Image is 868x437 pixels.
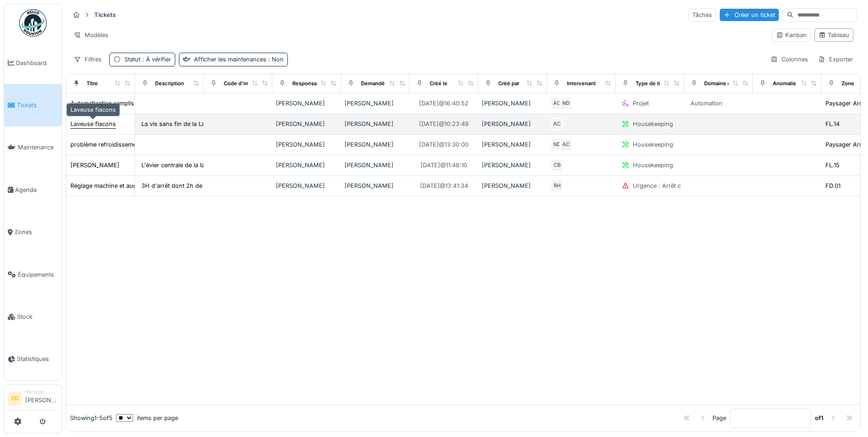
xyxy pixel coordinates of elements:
[825,161,840,169] div: FL.15
[19,9,47,37] img: Badge_color-CXgf-gQk.svg
[70,161,119,169] div: [PERSON_NAME]
[766,53,812,66] div: Colonnes
[825,120,840,128] div: FL.14
[482,120,543,128] div: [PERSON_NAME]
[194,55,284,64] div: Afficher les maintenances
[266,56,284,63] span: : Non
[70,28,113,42] div: Modèles
[276,181,337,190] div: [PERSON_NAME]
[17,312,58,321] span: Stock
[550,180,563,192] div: RH
[776,31,807,39] div: Kanban
[819,31,849,39] div: Tableau
[690,99,722,108] div: Automation
[633,99,649,108] div: Projet
[141,161,274,169] div: L'évier centrale de la laveuse a parfois du mal...
[4,42,62,84] a: Dashboard
[140,56,171,63] span: : À vérifier
[814,53,857,66] div: Exporter
[70,53,106,66] div: Filtres
[421,161,467,169] div: [DATE] @ 11:48:10
[361,80,394,87] div: Demandé par
[345,140,406,149] div: [PERSON_NAME]
[419,99,469,108] div: [DATE] @ 16:40:52
[633,140,673,149] div: Housekeeping
[720,9,779,21] div: Créer un ticket
[688,8,716,22] div: Tâches
[124,55,171,64] div: Statut
[116,414,178,422] div: items per page
[86,80,98,87] div: Titre
[815,414,824,422] strong: of 1
[15,228,58,236] span: Zones
[4,295,62,338] a: Stock
[91,11,119,19] strong: Tickets
[345,161,406,169] div: [PERSON_NAME]
[15,186,58,194] span: Agenda
[550,138,563,151] div: ND
[636,80,671,87] div: Type de ticket
[4,211,62,253] a: Zones
[4,169,62,211] a: Agenda
[4,253,62,295] a: Équipements
[773,80,796,87] div: Anomalie
[430,80,447,87] div: Créé le
[825,181,841,190] div: FD.01
[419,120,469,128] div: [DATE] @ 10:23:49
[633,181,717,190] div: Urgence : Arrêt de production
[841,80,854,87] div: Zone
[276,99,337,108] div: [PERSON_NAME]
[345,120,406,128] div: [PERSON_NAME]
[482,181,543,190] div: [PERSON_NAME]
[16,59,58,67] span: Dashboard
[704,80,756,87] div: Domaine d'expertise
[18,143,58,152] span: Maintenance
[633,120,673,128] div: Housekeeping
[567,80,596,87] div: Intervenant
[419,140,469,149] div: [DATE] @ 13:30:00
[8,392,22,405] li: SD
[4,338,62,380] a: Statistiques
[498,80,519,87] div: Créé par
[25,388,58,395] div: Manager
[4,126,62,169] a: Maintenance
[482,161,543,169] div: [PERSON_NAME]
[70,414,113,422] div: Showing 1 - 5 of 5
[550,159,563,172] div: CB
[420,181,468,190] div: [DATE] @ 13:41:34
[70,99,174,108] div: Automatisation remplissage cuve PW
[276,140,337,149] div: [PERSON_NAME]
[345,181,406,190] div: [PERSON_NAME]
[712,414,726,422] div: Page
[70,140,183,149] div: problème refroidissement échangeur pw
[560,97,572,110] div: ND
[17,355,58,363] span: Statistiques
[550,97,563,110] div: AC
[141,120,275,128] div: La vis sans fin de la Laveuse se retire sans ce...
[276,120,337,128] div: [PERSON_NAME]
[141,181,285,190] div: 3H d'arrêt dont 2h de maintenance par Achraf Re...
[66,103,120,116] div: Laveuse flacons
[482,140,543,149] div: [PERSON_NAME]
[345,99,406,108] div: [PERSON_NAME]
[224,80,270,87] div: Code d'imputation
[70,181,284,190] div: Réglage machine et augmentation de la vitesse à la normal [PERSON_NAME]
[4,84,62,126] a: Tickets
[18,270,58,279] span: Équipements
[25,388,58,408] li: [PERSON_NAME]
[70,120,116,128] div: Laveuse flacons
[550,118,563,131] div: AC
[276,161,337,169] div: [PERSON_NAME]
[560,138,572,151] div: AC
[155,80,184,87] div: Description
[292,80,324,87] div: Responsable
[8,388,58,410] a: SD Manager[PERSON_NAME]
[633,161,673,169] div: Housekeeping
[17,101,58,109] span: Tickets
[482,99,543,108] div: [PERSON_NAME]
